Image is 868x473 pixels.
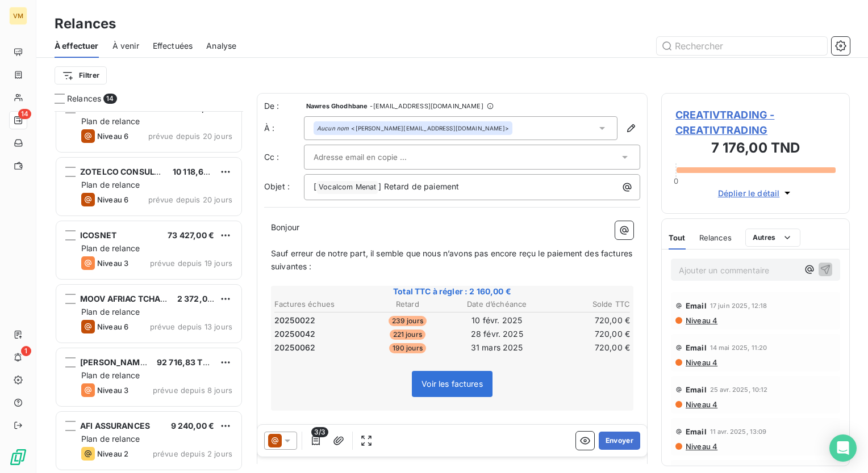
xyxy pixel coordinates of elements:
[317,124,349,132] em: Aucun nom
[177,294,220,303] span: 2 372,00 €
[686,343,707,352] span: Email
[264,100,304,112] span: De :
[715,187,797,200] button: Déplier le détail
[67,93,101,104] span: Relances
[311,427,328,437] span: 3/3
[21,346,31,356] span: 1
[685,316,717,325] span: Niveau 4
[173,167,228,176] span: 10 118,64 TND
[81,116,140,126] span: Plan de relance
[97,322,128,331] span: Niveau 6
[745,229,800,247] button: Autres
[675,138,836,161] h3: 7 176,00 TND
[80,357,148,367] span: [PERSON_NAME]
[271,248,635,271] span: Sauf erreur de notre part, il semble que nous n’avons pas encore reçu le paiement des factures su...
[150,322,232,331] span: prévue depuis 13 jours
[81,307,140,316] span: Plan de relance
[273,286,632,297] span: Total TTC à régler : 2 160,00 €
[55,111,243,473] div: grid
[97,132,128,141] span: Niveau 6
[669,233,686,242] span: Tout
[314,149,436,166] input: Adresse email en copie ...
[389,343,426,353] span: 190 jours
[55,40,99,52] span: À effectuer
[686,385,707,394] span: Email
[306,103,368,109] span: Nawres Ghodhbane
[274,328,315,340] span: 20250042
[97,195,128,204] span: Niveau 6
[686,427,707,436] span: Email
[80,421,150,430] span: AFI ASSURANCES
[718,187,780,199] span: Déplier le détail
[112,40,139,52] span: À venir
[153,386,232,395] span: prévue depuis 8 jours
[599,432,640,450] button: Envoyer
[274,342,315,353] span: 20250062
[453,328,541,340] td: 28 févr. 2025
[9,448,27,466] img: Logo LeanPay
[675,107,836,138] span: CREATIVTRADING - CREATIVTRADING
[699,233,732,242] span: Relances
[153,449,232,458] span: prévue depuis 2 jours
[264,151,304,163] label: Cc :
[317,181,378,194] span: Vocalcom Menat
[55,14,116,34] h3: Relances
[453,341,541,354] td: 31 mars 2025
[657,37,827,55] input: Rechercher
[274,298,362,310] th: Factures échues
[81,370,140,380] span: Plan de relance
[674,176,678,185] span: 0
[685,400,717,409] span: Niveau 4
[55,66,107,85] button: Filtrer
[80,167,191,176] span: ZOTELCO CONSULTING LTD
[80,230,116,240] span: ICOSNET
[317,124,509,132] div: <[PERSON_NAME][EMAIL_ADDRESS][DOMAIN_NAME]>
[686,301,707,310] span: Email
[378,181,459,191] span: ] Retard de paiement
[542,328,631,340] td: 720,00 €
[364,298,452,310] th: Retard
[148,195,232,204] span: prévue depuis 20 jours
[542,341,631,354] td: 720,00 €
[422,379,483,388] span: Voir les factures
[710,344,767,351] span: 14 mai 2025, 11:20
[389,316,427,326] span: 239 jours
[710,428,767,435] span: 11 avr. 2025, 13:09
[710,386,768,393] span: 25 avr. 2025, 10:12
[264,181,290,191] span: Objet :
[148,132,232,141] span: prévue depuis 20 jours
[103,94,116,104] span: 14
[168,230,214,240] span: 73 427,00 €
[97,386,128,395] span: Niveau 3
[81,434,140,444] span: Plan de relance
[274,315,315,326] span: 20250022
[157,357,215,367] span: 92 716,83 TND
[18,109,31,119] span: 14
[81,180,140,189] span: Plan de relance
[390,330,425,340] span: 221 jours
[453,298,541,310] th: Date d’échéance
[97,259,128,268] span: Niveau 3
[453,314,541,327] td: 10 févr. 2025
[271,222,299,232] span: Bonjour
[206,40,236,52] span: Analyse
[153,40,193,52] span: Effectuées
[264,123,304,134] label: À :
[171,421,215,430] span: 9 240,00 €
[97,449,128,458] span: Niveau 2
[370,103,483,109] span: - [EMAIL_ADDRESS][DOMAIN_NAME]
[685,358,717,367] span: Niveau 4
[829,434,857,462] div: Open Intercom Messenger
[542,314,631,327] td: 720,00 €
[81,243,140,253] span: Plan de relance
[542,298,631,310] th: Solde TTC
[685,442,717,451] span: Niveau 4
[710,302,767,309] span: 17 juin 2025, 12:18
[80,294,182,303] span: MOOV AFRIAC TCHAD S.A
[314,181,316,191] span: [
[9,7,27,25] div: VM
[150,259,232,268] span: prévue depuis 19 jours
